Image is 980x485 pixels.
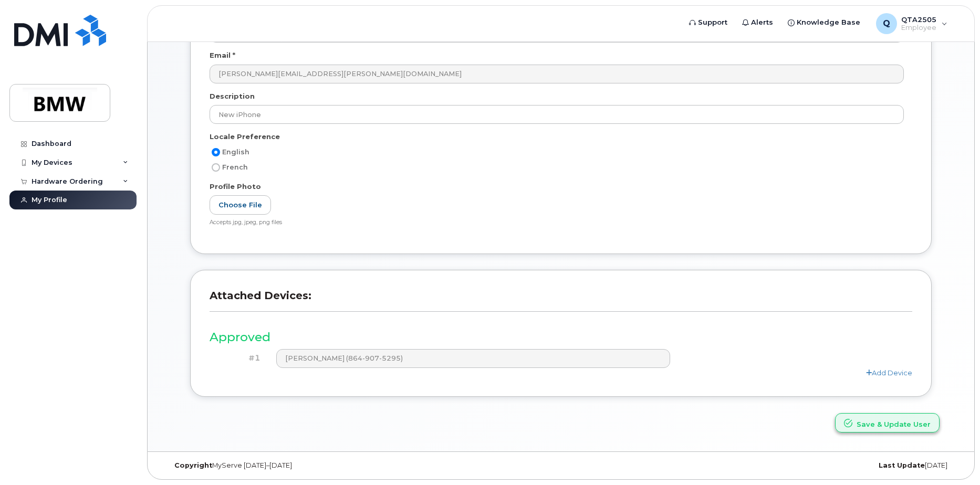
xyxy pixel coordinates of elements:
[698,17,727,28] span: Support
[879,461,925,469] strong: Last Update
[901,24,936,32] span: Employee
[883,17,890,30] span: Q
[751,17,773,28] span: Alerts
[210,50,235,60] label: Email *
[210,195,271,215] label: Choose File
[735,12,780,33] a: Alerts
[210,219,904,227] div: Accepts jpg, jpeg, png files
[797,17,860,28] span: Knowledge Base
[217,354,260,363] h4: #1
[869,13,955,34] div: QTA2505
[174,461,212,469] strong: Copyright
[210,289,912,312] h3: Attached Devices:
[866,368,912,377] a: Add Device
[222,148,249,156] span: English
[212,163,220,172] input: French
[212,148,220,156] input: English
[692,461,955,470] div: [DATE]
[835,413,940,433] button: Save & Update User
[934,439,972,477] iframe: Messenger Launcher
[210,331,912,344] h3: Approved
[166,461,430,470] div: MyServe [DATE]–[DATE]
[222,163,248,171] span: French
[210,182,261,192] label: Profile Photo
[780,12,868,33] a: Knowledge Base
[210,132,280,142] label: Locale Preference
[210,91,255,101] label: Description
[682,12,735,33] a: Support
[901,15,936,24] span: QTA2505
